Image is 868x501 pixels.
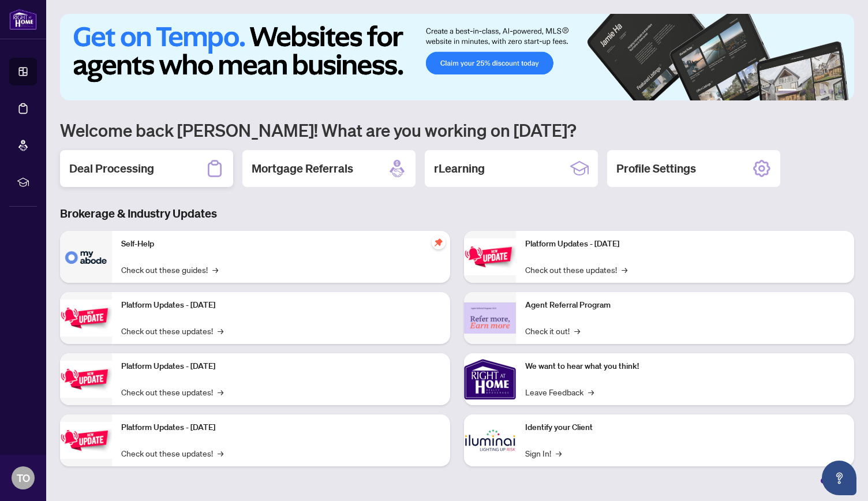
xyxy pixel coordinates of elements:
span: → [556,447,562,459]
h2: rLearning [434,160,485,177]
h2: Mortgage Referrals [252,160,353,177]
button: 5 [829,89,833,94]
a: Check out these updates!→ [525,263,627,276]
img: We want to hear what you think! [464,353,516,405]
button: 1 [778,89,796,94]
a: Sign In!→ [525,447,562,459]
a: Check out these updates!→ [121,324,223,337]
p: Platform Updates - [DATE] [121,360,441,373]
p: Platform Updates - [DATE] [525,238,845,250]
span: → [218,447,223,459]
p: Platform Updates - [DATE] [121,421,441,434]
span: → [212,263,218,276]
p: Agent Referral Program [525,299,845,312]
span: → [574,324,580,337]
span: → [588,386,594,398]
a: Check out these updates!→ [121,447,223,459]
a: Leave Feedback→ [525,386,594,398]
p: Identify your Client [525,421,845,434]
h2: Deal Processing [69,160,154,177]
img: Self-Help [60,231,112,283]
p: Self-Help [121,238,441,250]
button: Open asap [822,461,856,495]
img: Platform Updates - June 23, 2025 [464,238,516,275]
a: Check out these updates!→ [121,386,223,398]
span: → [218,386,223,398]
img: Platform Updates - July 21, 2025 [60,361,112,397]
img: Platform Updates - July 8, 2025 [60,422,112,458]
img: Identify your Client [464,414,516,466]
h3: Brokerage & Industry Updates [60,205,854,222]
button: 6 [838,89,843,94]
img: Platform Updates - September 16, 2025 [60,300,112,336]
span: pushpin [432,235,446,249]
h2: Profile Settings [616,160,696,177]
img: logo [9,9,37,30]
h1: Welcome back [PERSON_NAME]! What are you working on [DATE]? [60,119,854,141]
p: We want to hear what you think! [525,360,845,373]
button: 4 [820,89,824,94]
span: → [622,263,627,276]
span: TO [17,470,30,486]
button: 2 [801,89,806,94]
img: Agent Referral Program [464,302,516,334]
a: Check out these guides!→ [121,263,218,276]
p: Platform Updates - [DATE] [121,299,441,312]
span: → [218,324,223,337]
button: 3 [810,89,815,94]
a: Check it out!→ [525,324,580,337]
img: Slide 0 [60,14,854,100]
